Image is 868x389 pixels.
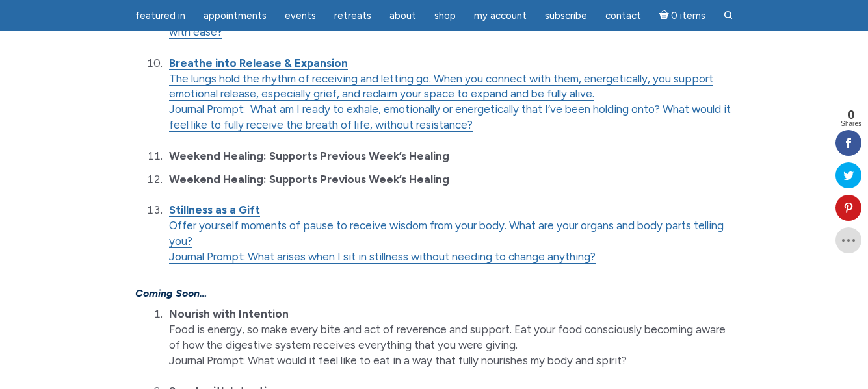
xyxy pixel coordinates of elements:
[659,10,672,21] i: Cart
[474,10,527,21] span: My Account
[427,3,464,29] a: Shop
[651,2,714,29] a: Cart0 items
[204,10,267,21] span: Appointments
[671,11,705,21] span: 0 items
[841,121,861,127] span: Shares
[382,3,424,29] a: About
[389,10,416,21] span: About
[545,10,587,21] span: Subscribe
[434,10,456,21] span: Shop
[169,149,449,162] strong: Weekend Healing: Supports Previous Week’s Healing
[466,3,534,29] a: My Account
[841,109,861,121] span: 0
[135,287,207,299] em: Coming Soon…
[169,307,289,320] strong: Nourish with Intention
[598,3,649,29] a: Contact
[285,10,316,21] span: Events
[169,103,731,132] a: Journal Prompt: What am I ready to exhale, emotionally or energetically that I’ve been holding on...
[165,307,733,368] li: Food is energy, so make every bite and act of reverence and support. Eat your food consciously be...
[169,250,596,264] a: Journal Prompt: What arises when I sit in stillness without needing to change anything?
[169,203,724,248] a: Stillness as a Gift Offer yourself moments of pause to receive wisdom from your body. What are yo...
[605,10,641,21] span: Contact
[169,56,713,101] a: Breathe into Release & Expansion The lungs hold the rhythm of receiving and letting go. When you ...
[135,10,185,21] span: featured in
[326,3,379,29] a: Retreats
[169,203,260,216] strong: Stillness as a Gift
[537,3,595,29] a: Subscribe
[169,173,449,186] strong: Weekend Healing: Supports Previous Week’s Healing
[334,10,371,21] span: Retreats
[277,3,324,29] a: Events
[127,3,193,29] a: featured in
[196,3,274,29] a: Appointments
[169,56,348,69] strong: Breathe into Release & Expansion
